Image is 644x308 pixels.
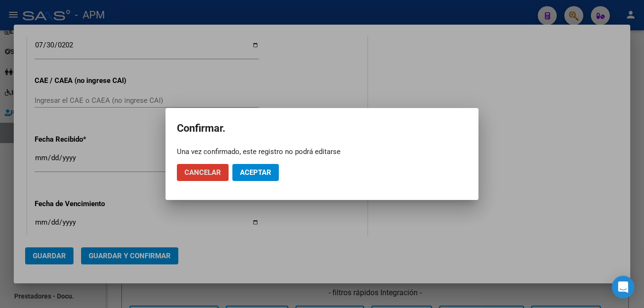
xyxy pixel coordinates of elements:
[612,276,635,299] div: Open Intercom Messenger
[184,168,221,177] span: Cancelar
[177,147,467,156] div: Una vez confirmado, este registro no podrá editarse
[232,164,279,181] button: Aceptar
[177,119,467,137] h2: Confirmar.
[240,168,271,177] span: Aceptar
[177,164,229,181] button: Cancelar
